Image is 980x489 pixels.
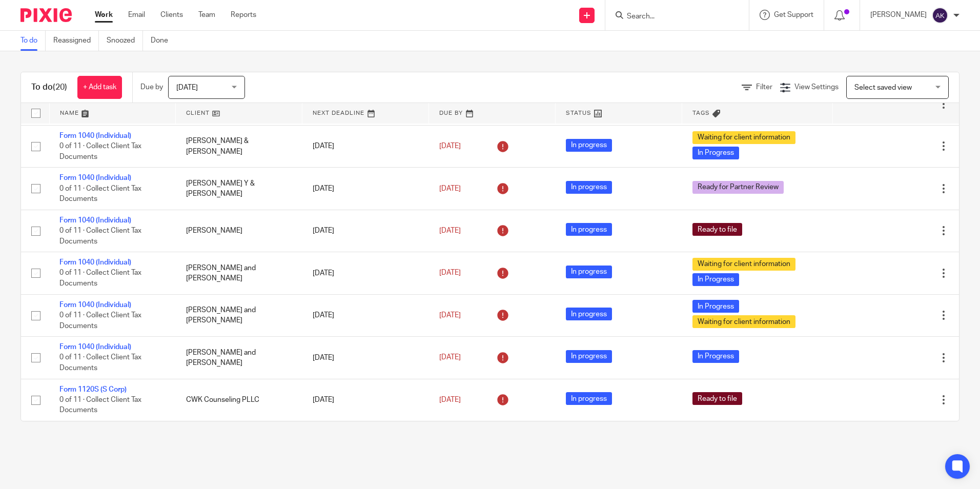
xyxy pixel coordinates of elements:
[566,350,612,363] span: In progress
[160,10,183,20] a: Clients
[692,181,784,194] span: Ready for Partner Review
[59,227,141,245] span: 0 of 11 · Collect Client Tax Documents
[59,217,131,224] a: Form 1040 (Individual)
[439,270,461,277] span: [DATE]
[176,210,302,252] td: [PERSON_NAME]
[692,131,795,144] span: Waiting for client information
[59,270,141,288] span: 0 of 11 · Collect Client Tax Documents
[59,386,127,393] a: Form 1120S (S Corp)
[128,10,145,20] a: Email
[692,392,742,405] span: Ready to file
[53,31,99,51] a: Reassigned
[231,10,256,20] a: Reports
[794,84,839,91] span: View Settings
[176,379,302,421] td: CWK Counseling PLLC
[59,343,131,351] a: Form 1040 (Individual)
[774,11,813,18] span: Get Support
[439,227,461,234] span: [DATE]
[692,223,742,236] span: Ready to file
[692,258,795,271] span: Waiting for client information
[626,12,718,22] input: Search
[439,185,461,192] span: [DATE]
[566,223,612,236] span: In progress
[151,31,176,51] a: Done
[854,84,912,91] span: Select saved view
[566,139,612,152] span: In progress
[53,83,67,91] span: (20)
[176,168,302,210] td: [PERSON_NAME] Y & [PERSON_NAME]
[870,10,927,20] p: [PERSON_NAME]
[566,308,612,320] span: In progress
[692,273,739,286] span: In Progress
[302,379,429,421] td: [DATE]
[302,294,429,336] td: [DATE]
[566,392,612,405] span: In progress
[31,82,67,93] h1: To do
[59,142,141,160] span: 0 of 11 · Collect Client Tax Documents
[439,312,461,319] span: [DATE]
[21,8,72,22] img: Pixie
[692,300,739,313] span: In Progress
[302,252,429,294] td: [DATE]
[107,31,143,51] a: Snoozed
[756,84,772,91] span: Filter
[932,7,948,24] img: svg%3E
[59,185,141,203] span: 0 of 11 · Collect Client Tax Documents
[59,174,131,181] a: Form 1040 (Individual)
[302,210,429,252] td: [DATE]
[692,350,739,363] span: In Progress
[302,168,429,210] td: [DATE]
[692,315,795,328] span: Waiting for client information
[59,132,131,139] a: Form 1040 (Individual)
[692,147,739,159] span: In Progress
[176,125,302,167] td: [PERSON_NAME] & [PERSON_NAME]
[95,10,113,20] a: Work
[59,354,141,372] span: 0 of 11 · Collect Client Tax Documents
[176,252,302,294] td: [PERSON_NAME] and [PERSON_NAME]
[566,266,612,278] span: In progress
[21,31,46,51] a: To do
[302,125,429,167] td: [DATE]
[77,76,122,99] a: + Add task
[176,84,198,91] span: [DATE]
[198,10,215,20] a: Team
[59,312,141,330] span: 0 of 11 · Collect Client Tax Documents
[59,396,141,414] span: 0 of 11 · Collect Client Tax Documents
[59,259,131,266] a: Form 1040 (Individual)
[176,294,302,336] td: [PERSON_NAME] and [PERSON_NAME]
[692,110,710,116] span: Tags
[566,181,612,194] span: In progress
[439,142,461,150] span: [DATE]
[439,354,461,361] span: [DATE]
[439,396,461,403] span: [DATE]
[59,301,131,309] a: Form 1040 (Individual)
[302,337,429,379] td: [DATE]
[176,337,302,379] td: [PERSON_NAME] and [PERSON_NAME]
[140,82,163,92] p: Due by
